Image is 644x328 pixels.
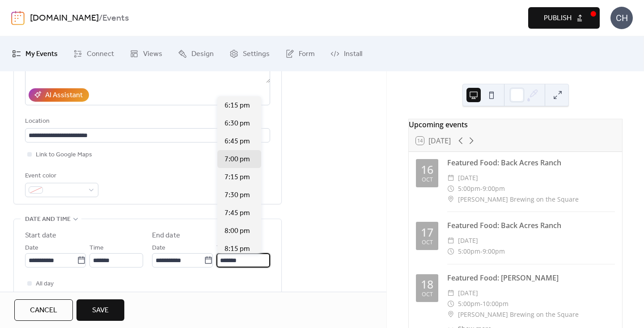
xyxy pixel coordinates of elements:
span: 8:00 pm [225,226,250,237]
span: 9:00pm [483,183,505,194]
span: Views [143,47,162,61]
div: CH [610,7,633,29]
span: 7:45 pm [225,208,250,219]
span: 7:00 pm [225,154,250,165]
div: 16 [421,164,433,175]
button: Save [76,299,124,321]
a: Connect [67,40,121,68]
span: 7:30 pm [225,190,250,201]
div: ​ [447,173,454,183]
span: - [480,298,483,309]
span: 7:15 pm [225,172,250,183]
img: logo [11,11,25,25]
div: End date [152,230,180,241]
div: ​ [447,194,454,205]
span: Time [216,243,231,254]
div: Oct [422,292,433,298]
span: All day [36,279,54,289]
div: Oct [422,240,433,246]
span: [PERSON_NAME] Brewing on the Square [458,194,579,205]
span: 10:00pm [483,298,508,309]
span: Date [25,243,38,254]
div: Oct [422,177,433,183]
div: Upcoming events [409,119,622,130]
span: Install [344,47,362,61]
div: 17 [421,227,433,238]
span: Design [191,47,214,61]
div: ​ [447,309,454,320]
span: [DATE] [458,235,478,246]
span: 8:15 pm [225,244,250,255]
div: ​ [447,246,454,257]
div: ​ [447,298,454,309]
div: Featured Food: Back Acres Ranch [447,157,615,168]
div: Event color [25,171,97,181]
div: ​ [447,183,454,194]
span: 6:30 pm [225,118,250,129]
span: 5:00pm [458,246,480,257]
span: Link to Google Maps [36,150,92,160]
div: Featured Food: Back Acres Ranch [447,220,615,231]
span: Cancel [30,305,57,316]
a: Settings [223,40,276,68]
div: ​ [447,235,454,246]
span: 9:00pm [483,246,505,257]
a: Install [324,40,369,68]
span: Settings [243,47,270,61]
span: Form [299,47,315,61]
span: Show date only [36,289,78,300]
span: Date [152,243,165,254]
div: ​ [447,288,454,298]
span: [DATE] [458,173,478,183]
span: 5:00pm [458,183,480,194]
div: AI Assistant [45,90,83,101]
b: Events [102,10,129,27]
span: Date and time [25,214,71,225]
span: My Events [25,47,58,61]
a: Design [171,40,220,68]
span: - [480,246,483,257]
span: 5:00pm [458,298,480,309]
span: Publish [544,13,572,24]
span: - [480,183,483,194]
span: Time [89,243,104,254]
div: Start date [25,230,56,241]
span: 6:15 pm [225,100,250,111]
b: / [99,10,102,27]
span: [PERSON_NAME] Brewing on the Square [458,309,579,320]
div: Featured Food: [PERSON_NAME] [447,272,615,283]
a: [DOMAIN_NAME] [30,10,99,27]
span: 6:45 pm [225,136,250,147]
button: AI Assistant [29,88,89,102]
a: Form [279,40,322,68]
span: Connect [87,47,114,61]
div: 18 [421,279,433,290]
button: Publish [528,7,600,29]
span: Save [92,305,109,316]
div: Location [25,116,268,127]
a: Views [123,40,169,68]
span: [DATE] [458,288,478,298]
button: Cancel [14,299,73,321]
a: My Events [5,40,64,68]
